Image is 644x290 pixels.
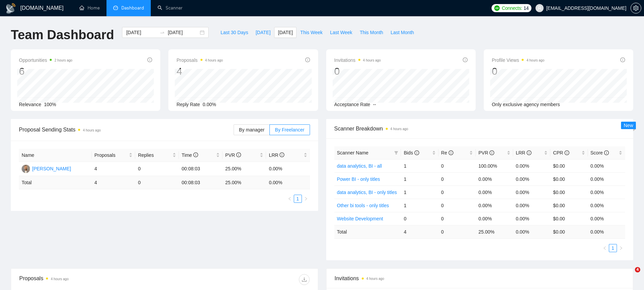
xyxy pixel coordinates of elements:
[19,176,92,189] td: Total
[588,172,625,186] td: 0.00%
[269,152,284,158] span: LRR
[220,29,248,36] span: Last 30 Days
[366,277,384,281] time: 4 hours ago
[278,29,293,36] span: [DATE]
[513,159,550,172] td: 0.00%
[550,186,588,199] td: $0.00
[526,58,544,62] time: 4 hours ago
[179,162,222,176] td: 00:08:03
[266,162,310,176] td: 0.00%
[490,150,494,155] span: info-circle
[550,225,588,238] td: $ 0.00
[300,29,323,36] span: This Week
[617,244,625,252] li: Next Page
[401,186,438,199] td: 1
[294,195,302,203] li: 1
[217,27,252,38] button: Last 30 Days
[609,244,617,252] a: 1
[160,30,165,35] span: to
[387,27,418,38] button: Last Month
[44,102,56,107] span: 100%
[337,190,397,195] a: data analytics, BI - only titles
[609,244,617,252] li: 1
[135,176,179,189] td: 0
[516,150,531,155] span: LRR
[266,176,310,189] td: 0.00 %
[54,58,72,62] time: 2 hours ago
[334,65,381,78] div: 0
[550,212,588,225] td: $0.00
[393,148,400,158] span: filter
[394,151,398,155] span: filter
[494,5,500,11] img: upwork-logo.png
[603,246,607,250] span: left
[478,150,494,155] span: PVR
[527,150,531,155] span: info-circle
[19,56,72,64] span: Opportunities
[476,199,513,212] td: 0.00%
[239,127,264,132] span: By manager
[492,102,560,107] span: Only exclusive agency members
[294,195,302,202] a: 1
[274,27,296,38] button: [DATE]
[441,150,453,155] span: Re
[476,212,513,225] td: 0.00%
[22,166,71,171] a: SK[PERSON_NAME]
[449,150,453,155] span: info-circle
[280,152,284,157] span: info-circle
[19,102,41,107] span: Relevance
[22,165,30,173] img: SK
[476,172,513,186] td: 0.00%
[19,274,164,285] div: Proposals
[138,151,171,159] span: Replies
[401,159,438,172] td: 1
[588,225,625,238] td: 0.00 %
[588,159,625,172] td: 0.00%
[401,212,438,225] td: 0
[79,5,100,11] a: homeHome
[360,29,383,36] span: This Month
[92,176,135,189] td: 4
[203,102,216,107] span: 0.00%
[604,150,609,155] span: info-circle
[19,149,92,162] th: Name
[176,65,223,78] div: 4
[302,195,310,203] li: Next Page
[476,186,513,199] td: 0.00%
[176,56,223,64] span: Proposals
[621,267,637,283] iframe: Intercom live chat
[296,27,326,38] button: This Week
[236,152,241,157] span: info-circle
[337,216,383,221] a: Website Development
[550,172,588,186] td: $0.00
[176,102,200,107] span: Reply Rate
[335,274,625,283] span: Invitations
[288,197,292,201] span: left
[524,4,529,12] span: 14
[601,244,609,252] button: left
[337,163,382,169] a: data analytics, BI - all
[588,199,625,212] td: 0.00%
[92,149,135,162] th: Proposals
[299,274,310,285] button: download
[113,5,118,10] span: dashboard
[404,150,419,155] span: Bids
[193,152,198,157] span: info-circle
[591,150,609,155] span: Score
[513,186,550,199] td: 0.00%
[513,199,550,212] td: 0.00%
[326,27,356,38] button: Last Week
[94,151,127,159] span: Proposals
[438,186,476,199] td: 0
[438,199,476,212] td: 0
[222,162,266,176] td: 25.00%
[390,29,414,36] span: Last Month
[299,277,309,282] span: download
[304,197,308,201] span: right
[513,212,550,225] td: 0.00%
[438,172,476,186] td: 0
[438,212,476,225] td: 0
[631,5,641,11] span: setting
[414,150,419,155] span: info-circle
[565,150,569,155] span: info-circle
